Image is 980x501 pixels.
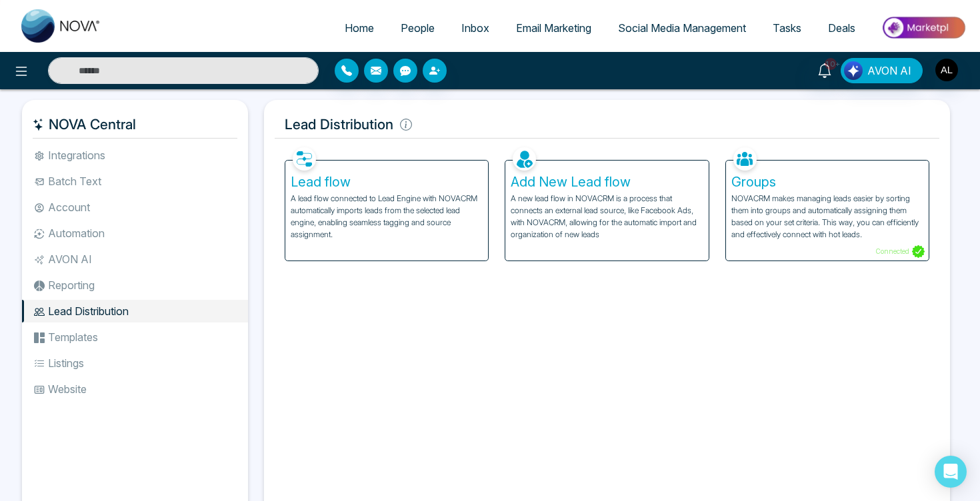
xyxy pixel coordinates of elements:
span: AVON AI [867,63,911,79]
img: Lead Flow [844,61,863,80]
a: Email Marketing [503,15,605,41]
img: Groups [733,147,757,171]
span: People [401,21,435,35]
span: Home [345,21,374,35]
p: A new lead flow in NOVACRM is a process that connects an external lead source, like Facebook Ads,... [511,193,703,241]
div: Open Intercom Messenger [935,456,967,488]
li: Website [22,378,248,400]
a: People [387,15,448,41]
li: Batch Text [22,170,248,193]
a: Deals [815,15,869,41]
span: Email Marketing [516,21,591,35]
li: AVON AI [22,248,248,270]
li: Automation [22,222,248,245]
li: Account [22,196,248,219]
li: Listings [22,352,248,374]
a: Inbox [448,15,503,41]
button: AVON AI [841,58,923,83]
p: A lead flow connected to Lead Engine with NOVACRM automatically imports leads from the selected l... [291,193,483,241]
a: Home [331,15,387,41]
img: Connected [912,245,925,258]
img: Lead flow [293,147,316,171]
img: Nova CRM Logo [21,9,101,43]
p: Connected [875,245,925,258]
h5: Groups [731,174,923,190]
h5: Add New Lead flow [511,174,703,190]
img: Market-place.gif [875,13,972,43]
li: Integrations [22,144,248,167]
span: 10+ [825,58,837,70]
a: 10+ [809,58,841,81]
h5: Lead Distribution [275,111,939,139]
img: Add New Lead flow [513,147,536,171]
li: Templates [22,326,248,348]
span: Social Media Management [618,21,746,35]
p: NOVACRM makes managing leads easier by sorting them into groups and automatically assigning them ... [731,193,923,241]
li: Reporting [22,274,248,296]
h5: NOVA Central [33,111,237,139]
a: Social Media Management [605,15,759,41]
span: Deals [828,21,855,35]
img: User Avatar [935,59,958,81]
span: Inbox [461,21,489,35]
li: Lead Distribution [22,300,248,322]
h5: Lead flow [291,174,483,190]
a: Tasks [759,15,815,41]
span: Tasks [773,21,801,35]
